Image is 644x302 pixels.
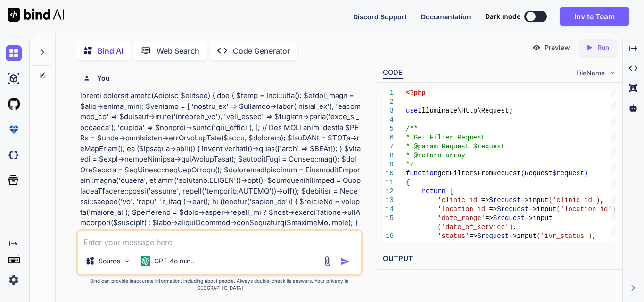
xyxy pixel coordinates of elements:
span: => [489,205,497,213]
div: 16 [383,232,394,241]
span: $request [477,232,509,240]
span: * @param Request $request [406,143,505,150]
span: Request [525,170,553,177]
span: [ [449,188,453,195]
span: { [406,179,410,186]
img: GPT-4o mini [141,256,150,266]
span: 'date_range' [438,214,485,222]
p: Run [597,43,609,52]
span: 'location_id' [438,205,489,213]
p: Preview [545,43,570,52]
span: => [481,196,489,204]
span: , [513,223,517,231]
p: Bind can provide inaccurate information, including about people. Always double-check its answers.... [76,278,363,292]
span: ] [422,241,426,249]
span: 'clinic_id' [553,196,596,204]
div: 6 [383,133,394,142]
span: 'ivr_status' [541,232,588,240]
p: GPT-4o min.. [154,256,194,266]
span: function [406,170,438,177]
div: 17 [383,241,394,250]
span: 'status' [438,232,469,240]
span: 'clinic_id' [438,196,481,204]
span: ( [521,170,525,177]
span: ) [596,196,600,204]
img: attachment [322,256,333,267]
span: getFiltersFromRequest [438,170,520,177]
div: 8 [383,151,394,160]
span: ->input [509,232,537,240]
span: 'date_of_service' [442,223,509,231]
span: , [600,196,604,204]
span: FileName [576,68,605,78]
span: ) [584,170,588,177]
img: ai-studio [6,71,22,87]
span: ) [509,223,512,231]
img: chevron down [609,69,617,77]
div: 5 [383,124,394,133]
span: $request [489,196,520,204]
span: <?php [406,89,426,97]
img: premium [6,122,22,138]
span: Illuminate\Http\Request; [418,107,513,114]
p: Web Search [157,45,199,57]
span: ) [588,232,592,240]
h6: You [97,73,110,83]
div: 10 [383,169,394,178]
span: ->input [528,205,556,213]
span: $request [553,170,584,177]
span: => [485,214,493,222]
div: 15 [383,214,394,223]
h2: OUTPUT [377,248,622,270]
span: 'location_id' [561,205,612,213]
p: Code Generator [233,45,290,57]
span: ( [549,196,553,204]
span: Discord Support [353,13,407,21]
img: githubLight [6,96,22,112]
div: 11 [383,178,394,187]
p: Bind AI [98,45,123,57]
div: 2 [383,98,394,106]
img: chat [6,45,22,61]
img: icon [340,257,350,266]
div: 7 [383,142,394,151]
div: 14 [383,205,394,214]
span: => [469,232,477,240]
button: Invite Team [560,7,629,26]
img: settings [6,272,22,288]
img: preview [532,43,541,52]
img: darkCloudIdeIcon [6,147,22,163]
div: 3 [383,106,394,115]
img: Bind AI [8,8,64,22]
span: return [422,188,446,195]
span: ->input [521,196,549,204]
div: CODE [383,67,403,79]
span: use [406,107,418,114]
span: Dark mode [485,12,520,21]
p: Source [99,256,120,266]
button: Discord Support [353,12,407,22]
span: ( [438,223,441,231]
span: ( [556,205,560,213]
button: Documentation [421,12,471,22]
span: * @return array [406,152,465,159]
span: ; [426,241,429,249]
div: 12 [383,187,394,196]
span: , [592,232,596,240]
span: $request [497,205,528,213]
img: Pick Models [123,257,131,265]
span: $request [493,214,525,222]
div: 13 [383,196,394,205]
span: ( [537,232,540,240]
div: 9 [383,160,394,169]
div: 1 [383,89,394,98]
div: 4 [383,115,394,124]
span: ->input [525,214,553,222]
span: * Get Filter Request [406,134,485,141]
span: Documentation [421,13,471,21]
